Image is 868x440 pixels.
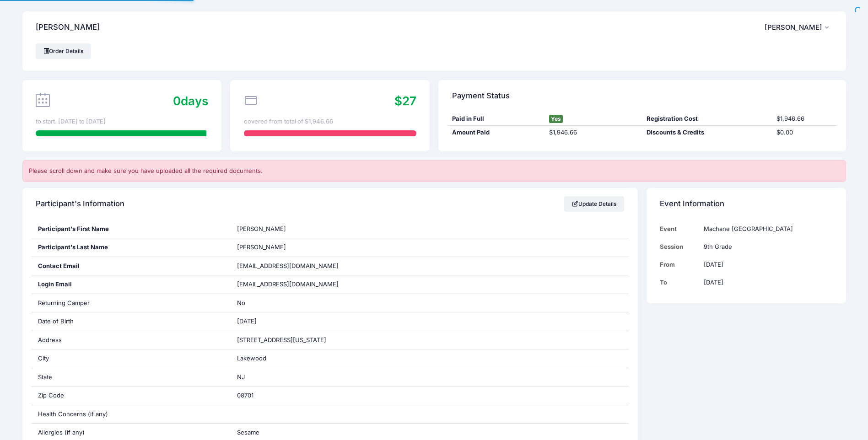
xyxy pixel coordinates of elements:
span: [PERSON_NAME] [237,243,286,251]
div: covered from total of $1,946.66 [244,117,416,126]
span: [PERSON_NAME] [765,23,822,32]
div: Participant's Last Name [31,238,230,257]
div: State [31,368,230,386]
td: [DATE] [700,274,833,291]
div: Participant's First Name [31,220,230,238]
a: Order Details [36,43,92,59]
div: Registration Cost [642,114,772,123]
span: [EMAIL_ADDRESS][DOMAIN_NAME] [237,280,351,289]
button: [PERSON_NAME] [765,17,833,38]
span: Lakewood [237,354,266,362]
h4: Payment Status [452,83,510,109]
span: [PERSON_NAME] [237,225,286,232]
div: $0.00 [772,128,837,137]
div: Login Email [31,275,230,294]
td: Session [660,238,699,256]
span: 0 [173,94,181,108]
td: To [660,274,699,291]
td: 9th Grade [700,238,833,256]
div: Date of Birth [31,312,230,331]
span: $27 [394,94,416,108]
div: Returning Camper [31,294,230,312]
span: Sesame [237,429,259,436]
div: Discounts & Credits [642,128,772,137]
div: City [31,349,230,368]
h4: Participant's Information [36,191,124,217]
span: Yes [549,115,563,123]
td: Event [660,220,699,238]
div: Contact Email [31,257,230,275]
h4: Event Information [660,191,724,217]
span: No [237,299,245,306]
span: [STREET_ADDRESS][US_STATE] [237,336,326,343]
div: $1,946.66 [772,114,837,123]
div: Zip Code [31,386,230,405]
a: Update Details [564,196,625,212]
div: days [173,92,208,110]
div: Health Concerns (if any) [31,405,230,424]
span: [EMAIL_ADDRESS][DOMAIN_NAME] [237,262,339,269]
td: Machane [GEOGRAPHIC_DATA] [700,220,833,238]
span: NJ [237,373,245,381]
div: Please scroll down and make sure you have uploaded all the required documents. [22,160,846,182]
td: [DATE] [700,256,833,274]
div: Address [31,331,230,349]
div: Paid in Full [447,114,545,123]
div: $1,946.66 [545,128,642,137]
div: Amount Paid [447,128,545,137]
div: to start. [DATE] to [DATE] [36,117,208,126]
td: From [660,256,699,274]
span: [DATE] [237,317,257,325]
span: 08701 [237,392,253,399]
h4: [PERSON_NAME] [36,15,100,41]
